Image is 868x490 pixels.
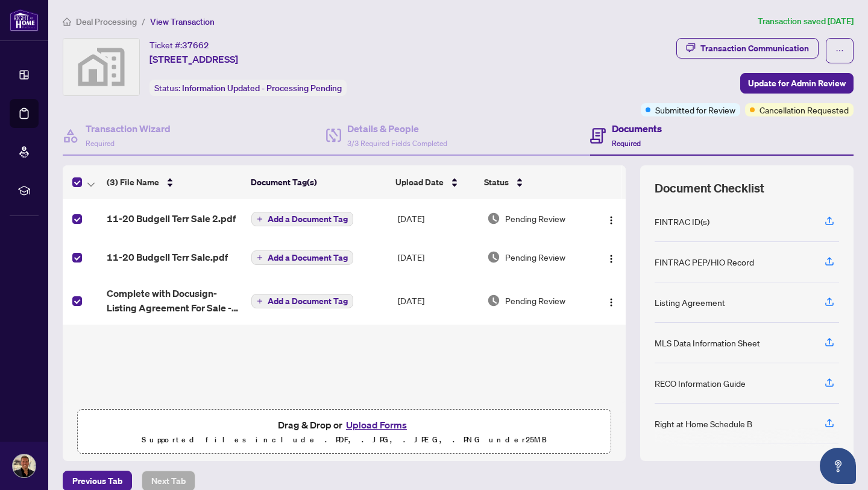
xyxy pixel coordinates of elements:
span: Add a Document Tag [268,253,348,262]
div: MLS Data Information Sheet [655,336,760,349]
div: RECO Information Guide [655,377,746,390]
span: 11-20 Budgell Terr Sale 2.pdf [107,211,236,226]
span: plus [257,298,263,304]
th: (3) File Name [102,165,246,199]
span: Document Checklist [655,180,764,197]
span: plus [257,216,263,222]
img: Document Status [487,250,500,264]
p: Supported files include .PDF, .JPG, .JPEG, .PNG under 25 MB [85,433,603,447]
span: ellipsis [835,46,844,55]
span: Drag & Drop or [278,417,410,433]
img: logo [10,9,39,31]
span: Required [612,139,641,148]
span: View Transaction [150,16,215,27]
span: Required [86,139,115,148]
span: Submitted for Review [655,103,735,116]
div: Status: [149,80,347,96]
span: Pending Review [505,294,565,307]
th: Document Tag(s) [246,165,391,199]
button: Logo [602,247,621,267]
span: Pending Review [505,250,565,264]
div: FINTRAC ID(s) [655,215,709,228]
span: Cancellation Requested [759,103,849,116]
span: Update for Admin Review [748,74,846,93]
span: Add a Document Tag [268,297,348,305]
img: svg%3e [63,39,139,95]
span: 37662 [182,40,209,51]
img: Logo [606,254,616,264]
div: Ticket #: [149,38,209,52]
span: Drag & Drop orUpload FormsSupported files include .PDF, .JPG, .JPEG, .PNG under25MB [78,410,611,454]
img: Document Status [487,294,500,307]
div: Listing Agreement [655,296,725,309]
th: Upload Date [391,165,479,199]
span: 11-20 Budgell Terr Sale.pdf [107,250,228,264]
span: Information Updated - Processing Pending [182,83,342,94]
div: Transaction Communication [700,39,809,58]
article: Transaction saved [DATE] [758,14,854,28]
img: Document Status [487,212,500,225]
h4: Transaction Wizard [86,121,171,136]
button: Logo [602,291,621,310]
span: plus [257,255,263,261]
img: Logo [606,297,616,307]
button: Open asap [820,448,856,484]
button: Add a Document Tag [251,212,353,226]
div: Right at Home Schedule B [655,417,752,430]
button: Add a Document Tag [251,293,353,309]
button: Add a Document Tag [251,211,353,227]
button: Logo [602,209,621,228]
h4: Documents [612,121,662,136]
td: [DATE] [393,276,482,325]
td: [DATE] [393,238,482,276]
th: Status [479,165,590,199]
span: Deal Processing [76,16,137,27]
button: Add a Document Tag [251,294,353,308]
span: 3/3 Required Fields Completed [347,139,447,148]
button: Update for Admin Review [740,73,854,94]
span: Add a Document Tag [268,215,348,223]
span: Pending Review [505,212,565,225]
span: home [63,17,71,26]
h4: Details & People [347,121,447,136]
button: Add a Document Tag [251,250,353,265]
button: Add a Document Tag [251,250,353,266]
td: [DATE] [393,199,482,238]
span: Upload Date [395,176,444,189]
span: Status [484,176,509,189]
img: Profile Icon [13,454,36,477]
div: FINTRAC PEP/HIO Record [655,255,754,269]
button: Transaction Communication [676,38,819,59]
li: / [142,14,145,28]
span: Complete with Docusign- Listing Agreement For Sale - Schedule A 2.pdf [107,286,242,315]
span: (3) File Name [107,176,159,189]
span: [STREET_ADDRESS] [149,52,238,66]
img: Logo [606,215,616,225]
button: Upload Forms [342,417,410,433]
